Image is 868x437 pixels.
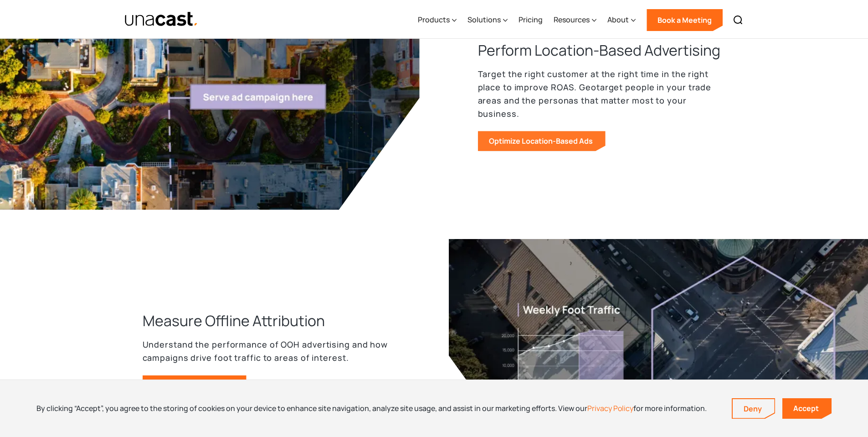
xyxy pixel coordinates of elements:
h3: Measure Offline Attribution [143,311,325,331]
img: Unacast text logo [124,11,199,27]
div: About [607,1,636,39]
div: Resources [554,1,596,39]
a: Track Ad Effectiveness [143,375,247,395]
div: About [607,14,629,25]
div: Products [418,1,457,39]
div: Solutions [467,1,508,39]
div: By clicking “Accept”, you agree to the storing of cookies on your device to enhance site navigati... [36,403,707,413]
a: Pricing [519,1,543,39]
p: Target the right customer at the right time in the right place to improve ROAS. Geotarget people ... [478,68,726,120]
div: Resources [554,14,590,25]
div: Solutions [467,14,501,25]
a: Optimize Location-Based Ads [478,131,606,151]
a: Deny [733,399,775,418]
h3: Perform Location-Based Advertising [478,40,720,60]
a: Privacy Policy [587,403,633,413]
div: Products [418,14,450,25]
img: Search icon [733,15,744,26]
a: Book a Meeting [647,9,723,31]
a: Accept [782,398,832,419]
a: home [124,11,199,27]
p: Understand the performance of OOH advertising and how campaigns drive foot traffic to areas of in... [143,338,390,364]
